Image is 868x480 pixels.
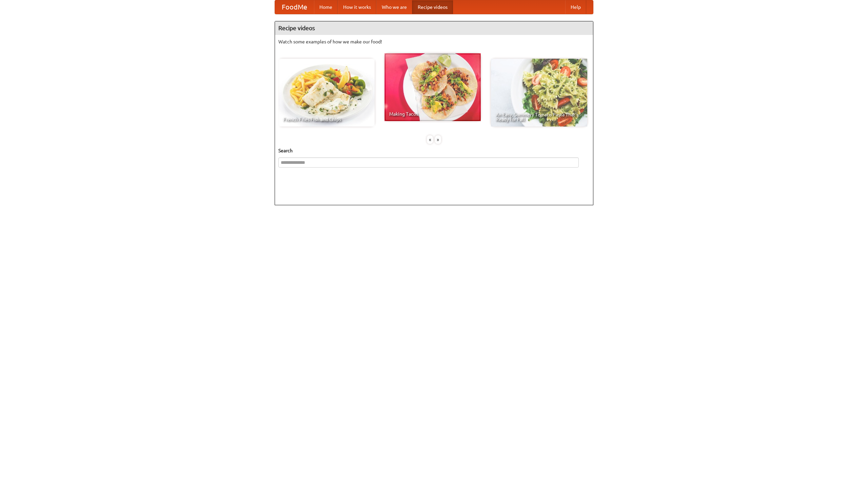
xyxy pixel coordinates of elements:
[283,117,370,122] span: French Fries Fish and Chips
[435,135,441,144] div: »
[278,147,590,154] h5: Search
[376,0,412,14] a: Who we are
[278,38,590,45] p: Watch some examples of how we make our food!
[275,21,593,35] h4: Recipe videos
[412,0,453,14] a: Recipe videos
[565,0,586,14] a: Help
[275,0,314,14] a: FoodMe
[338,0,376,14] a: How it works
[278,59,375,127] a: French Fries Fish and Chips
[427,135,433,144] div: «
[384,53,481,121] a: Making Tacos
[496,112,583,122] span: An Easy, Summery Tomato Pasta That's Ready for Fall
[491,59,587,127] a: An Easy, Summery Tomato Pasta That's Ready for Fall
[314,0,338,14] a: Home
[389,112,476,116] span: Making Tacos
